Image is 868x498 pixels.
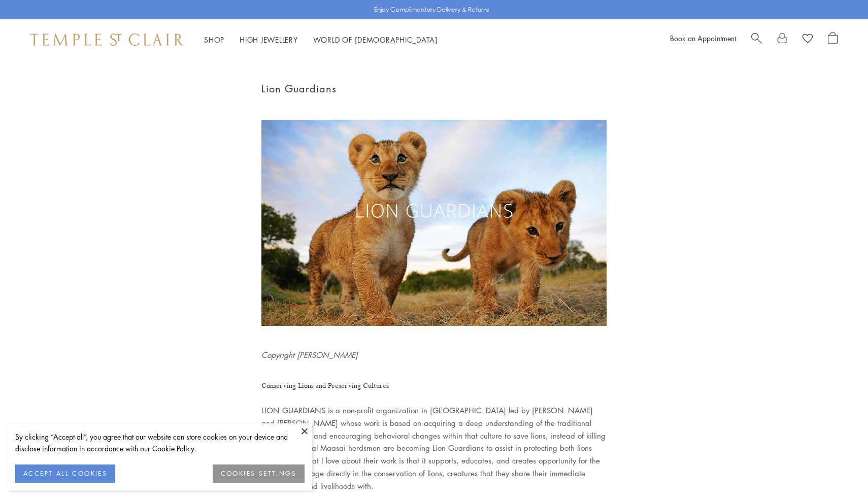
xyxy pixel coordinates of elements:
[261,120,607,326] img: tt7-banner.png
[204,35,224,45] a: ShopShop
[204,34,438,46] nav: Main navigation
[261,350,358,360] i: Copyright [PERSON_NAME]
[313,35,438,45] a: World of [DEMOGRAPHIC_DATA]World of [DEMOGRAPHIC_DATA]
[15,431,305,454] div: By clicking “Accept all”, you agree that our website can store cookies on your device and disclos...
[828,32,838,47] a: Open Shopping Bag
[803,32,813,47] a: View Wishlist
[817,450,858,488] iframe: Gorgias live chat messenger
[670,33,736,43] a: Book an Appointment
[213,464,305,483] button: COOKIES SETTINGS
[30,34,184,46] img: Temple St. Clair
[15,464,115,483] button: ACCEPT ALL COOKIES
[374,5,489,15] p: Enjoy Complimentary Delivery & Returns
[240,35,298,45] a: High JewelleryHigh Jewellery
[261,404,607,492] p: LION GUARDIANS is a non-profit organization in [GEOGRAPHIC_DATA] led by [PERSON_NAME] and [PERSON...
[261,379,607,392] h4: Conserving Lions and Preserving Cultures
[751,32,762,47] a: Search
[261,80,607,97] h1: Lion Guardians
